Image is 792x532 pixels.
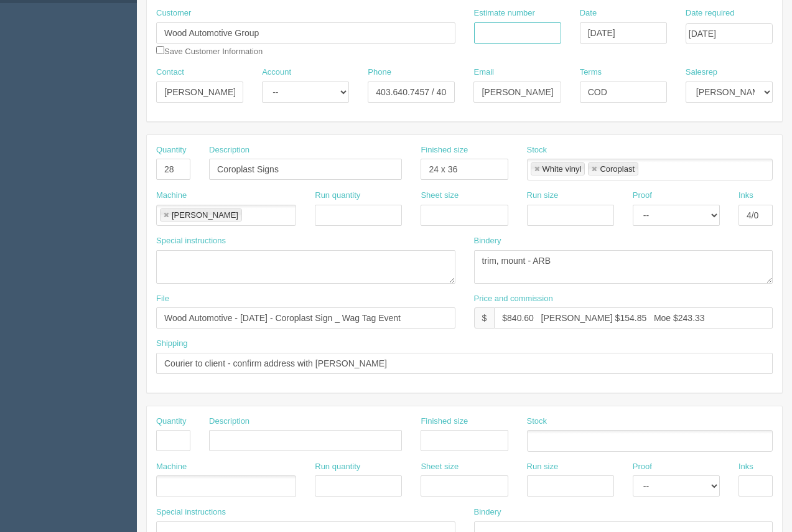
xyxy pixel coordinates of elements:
label: Salesrep [686,67,717,78]
label: Inks [738,461,753,473]
div: Coroplast [600,165,635,173]
label: Run size [527,190,559,202]
label: Contact [156,67,184,78]
label: Proof [633,190,652,202]
label: Phone [368,67,391,78]
label: Estimate number [474,7,535,19]
label: Special instructions [156,235,226,247]
label: Machine [156,461,187,473]
label: Stock [527,416,547,427]
label: Sheet size [421,190,459,202]
label: Finished size [421,416,468,427]
label: Bindery [474,506,501,518]
label: Run quantity [315,461,360,473]
label: Quantity [156,416,186,427]
label: Date [580,7,597,19]
label: Account [262,67,291,78]
label: Special instructions [156,506,226,518]
div: White vinyl [543,165,582,173]
label: Email [473,67,494,78]
label: Finished size [421,144,468,156]
label: Bindery [474,235,501,247]
div: $ [474,307,495,329]
label: Customer [156,7,191,19]
div: [PERSON_NAME] [172,211,238,219]
label: Terms [580,67,602,78]
textarea: trim, mount - ARB [474,250,773,284]
label: Description [209,416,249,427]
label: Proof [633,461,652,473]
label: Inks [738,190,753,202]
label: Price and commission [474,293,553,305]
label: Shipping [156,338,188,350]
label: Description [209,144,249,156]
label: Date required [686,7,735,19]
label: Run quantity [315,190,360,202]
input: Enter customer name [156,22,455,44]
div: Save Customer Information [156,7,455,57]
label: Machine [156,190,187,202]
label: Quantity [156,144,186,156]
label: Stock [527,144,547,156]
label: File [156,293,169,305]
label: Run size [527,461,559,473]
label: Sheet size [421,461,459,473]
